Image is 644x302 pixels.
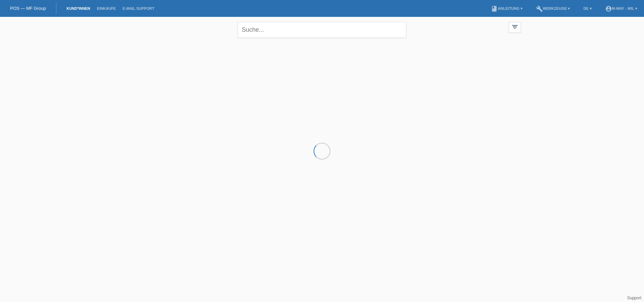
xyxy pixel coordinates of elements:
[511,23,519,31] i: filter_list
[10,6,46,11] a: POS — MF Group
[627,296,641,300] a: Support
[533,6,574,10] a: buildWerkzeuge ▾
[580,6,595,10] a: DE ▾
[488,6,526,10] a: bookAnleitung ▾
[491,5,498,12] i: book
[93,6,119,10] a: Einkäufe
[536,5,543,12] i: build
[63,6,93,10] a: Kund*innen
[119,6,158,10] a: E-Mail Support
[605,5,612,12] i: account_circle
[602,6,641,10] a: account_circlem-way - Wil ▾
[238,22,406,38] input: Suche...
